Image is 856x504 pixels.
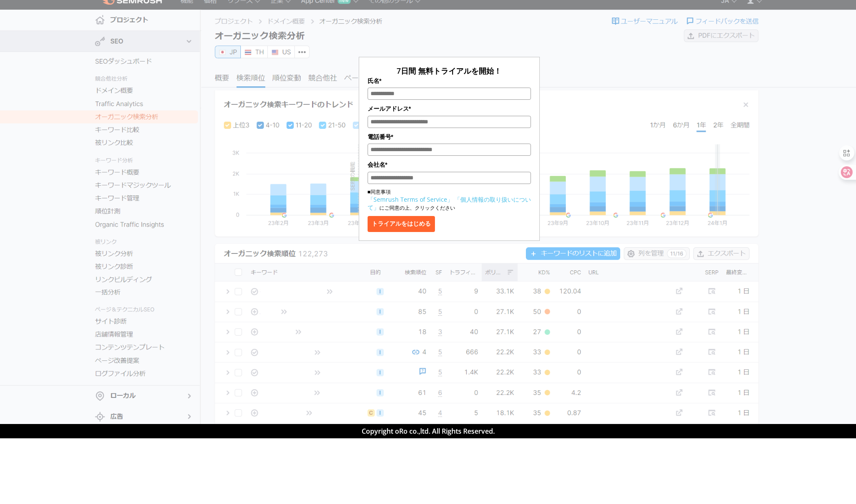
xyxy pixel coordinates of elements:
[368,104,531,113] label: メールアドレス*
[397,66,501,76] span: 7日間 無料トライアルを開始！
[362,427,495,436] span: Copyright oRo co.,ltd. All Rights Reserved.
[368,195,453,203] a: 「Semrush Terms of Service」
[368,195,531,211] a: 「個人情報の取り扱いについて」
[368,216,435,232] button: トライアルをはじめる
[368,132,531,141] label: 電話番号*
[368,188,531,212] p: ■同意事項 にご同意の上、クリックください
